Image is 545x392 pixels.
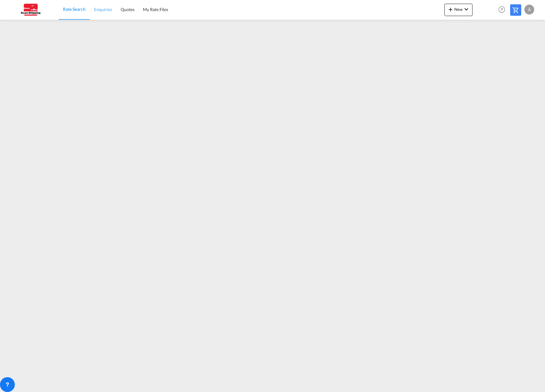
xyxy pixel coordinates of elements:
[63,6,85,12] span: Rate Search
[447,7,470,12] span: New
[94,7,112,12] span: Enquiries
[524,5,534,14] div: Å
[463,6,470,13] md-icon: icon-chevron-down
[121,7,134,12] span: Quotes
[444,4,472,16] button: icon-plus 400-fgNewicon-chevron-down
[447,6,454,13] md-icon: icon-plus 400-fg
[497,4,507,15] span: Help
[143,7,168,12] span: My Rate Files
[9,3,51,17] img: 123b615026f311ee80dabbd30bc9e10f.jpg
[497,4,510,15] div: Help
